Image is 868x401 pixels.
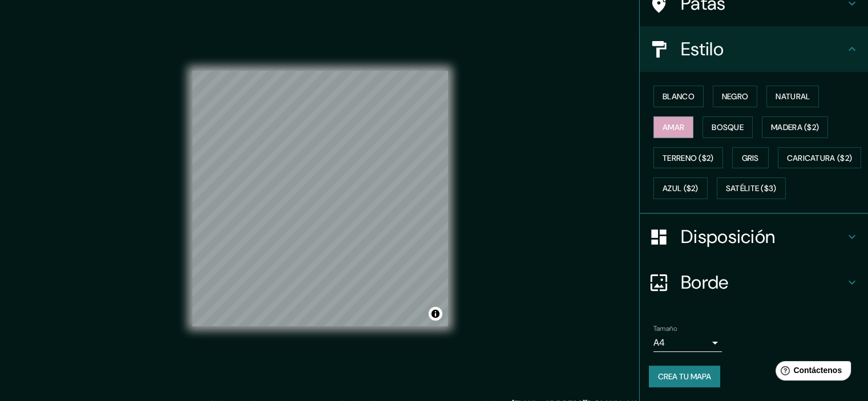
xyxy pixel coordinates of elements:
font: Terreno ($2) [663,153,714,163]
font: Crea tu mapa [658,371,711,382]
font: Negro [722,91,749,102]
div: Estilo [640,26,868,72]
font: Madera ($2) [771,122,819,132]
button: Blanco [653,86,704,107]
font: Estilo [681,37,724,61]
button: Activar o desactivar atribución [429,307,442,321]
button: Caricatura ($2) [778,147,862,169]
font: Bosque [712,122,744,132]
button: Gris [732,147,769,169]
div: Borde [640,260,868,305]
font: Azul ($2) [663,184,699,194]
button: Amar [653,116,693,138]
font: Satélite ($3) [726,184,777,194]
button: Natural [766,86,819,107]
div: Disposición [640,214,868,260]
font: Caricatura ($2) [787,153,853,163]
button: Satélite ($3) [717,177,786,199]
font: Amar [663,122,684,132]
button: Madera ($2) [762,116,828,138]
font: Tamaño [653,324,677,333]
button: Bosque [703,116,753,138]
button: Negro [713,86,758,107]
font: Gris [742,153,759,163]
font: Blanco [663,91,695,102]
font: Natural [776,91,810,102]
font: A4 [653,337,665,349]
button: Crea tu mapa [649,366,720,387]
button: Azul ($2) [653,177,708,199]
iframe: Lanzador de widgets de ayuda [766,357,855,388]
canvas: Mapa [192,71,448,326]
font: Disposición [681,225,775,249]
font: Borde [681,270,729,294]
button: Terreno ($2) [653,147,723,169]
div: A4 [653,334,722,352]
